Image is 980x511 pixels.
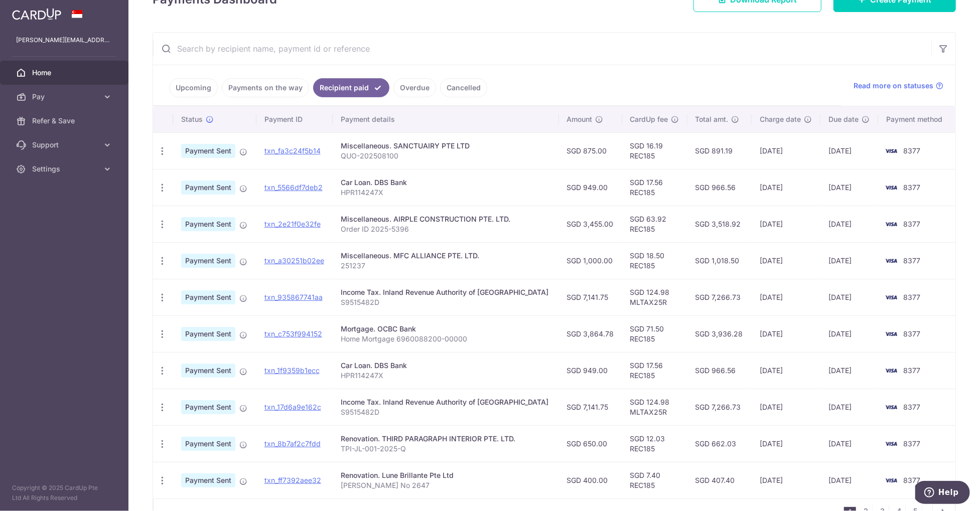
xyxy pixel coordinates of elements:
td: SGD 400.00 [559,462,622,498]
a: Payments on the way [222,78,309,97]
td: [DATE] [752,462,820,498]
td: [DATE] [752,315,820,352]
span: Charge date [760,114,801,124]
img: Bank Card [881,474,901,486]
td: SGD 662.03 [687,425,752,462]
td: SGD 3,936.28 [687,315,752,352]
td: [DATE] [752,279,820,315]
span: Refer & Save [32,116,98,126]
img: Bank Card [881,145,901,157]
img: CardUp [12,8,61,20]
a: txn_8b7af2c7fdd [264,439,321,448]
td: [DATE] [820,462,878,498]
td: SGD 7,141.75 [559,279,622,315]
div: Income Tax. Inland Revenue Authority of [GEOGRAPHIC_DATA] [341,287,550,297]
td: SGD 3,455.00 [559,206,622,242]
p: 251237 [341,261,550,271]
span: Support [32,140,98,150]
span: Payment Sent [181,254,235,268]
span: Payment Sent [181,290,235,304]
span: 8377 [903,439,920,448]
div: Miscellaneous. SANCTUAIRY PTE LTD [341,141,550,151]
td: [DATE] [752,425,820,462]
p: TPI-JL-001-2025-Q [341,444,550,454]
a: txn_17d6a9e162c [264,403,321,411]
span: Status [181,114,203,124]
div: Renovation. Lune Brillante Pte Ltd [341,470,550,480]
iframe: Opens a widget where you can find more information [915,481,970,506]
a: txn_a30251b02ee [264,256,324,265]
td: SGD 71.50 REC185 [622,315,687,352]
th: Payment details [333,106,558,132]
a: txn_fa3c24f5b14 [264,146,321,155]
a: txn_1f9359b1ecc [264,366,320,375]
td: SGD 1,018.50 [687,242,752,279]
td: SGD 124.98 MLTAX25R [622,389,687,425]
img: Bank Card [881,218,901,230]
span: Pay [32,92,98,102]
p: S9515482D [341,407,550,417]
td: [DATE] [752,206,820,242]
span: 8377 [903,329,920,338]
img: Bank Card [881,401,901,413]
img: Bank Card [881,182,901,194]
td: SGD 16.19 REC185 [622,132,687,169]
td: [DATE] [820,315,878,352]
td: [DATE] [820,242,878,279]
span: 8377 [903,220,920,228]
th: Payment ID [256,106,333,132]
span: Total amt. [695,114,729,124]
td: [DATE] [752,389,820,425]
td: [DATE] [752,132,820,169]
td: SGD 949.00 [559,169,622,206]
p: Order ID 2025-5396 [341,224,550,234]
td: [DATE] [820,132,878,169]
span: 8377 [903,366,920,375]
a: Cancelled [440,78,487,97]
td: SGD 7,266.73 [687,279,752,315]
div: Car Loan. DBS Bank [341,178,550,188]
span: Payment Sent [181,144,235,158]
span: Payment Sent [181,400,235,414]
a: Overdue [393,78,436,97]
td: SGD 966.56 [687,352,752,389]
div: Car Loan. DBS Bank [341,361,550,371]
div: Miscellaneous. MFC ALLIANCE PTE. LTD. [341,251,550,261]
td: SGD 17.56 REC185 [622,352,687,389]
td: SGD 3,518.92 [687,206,752,242]
td: [DATE] [752,242,820,279]
span: 8377 [903,256,920,265]
a: txn_935867741aa [264,293,323,301]
img: Bank Card [881,328,901,340]
span: 8377 [903,183,920,192]
a: Recipient paid [313,78,389,97]
td: SGD 18.50 REC185 [622,242,687,279]
img: Bank Card [881,291,901,303]
img: Bank Card [881,365,901,377]
td: SGD 17.56 REC185 [622,169,687,206]
img: Bank Card [881,438,901,450]
td: SGD 949.00 [559,352,622,389]
td: SGD 7,266.73 [687,389,752,425]
p: QUO-202508100 [341,151,550,161]
p: Home Mortgage 6960088200-00000 [341,334,550,344]
td: [DATE] [820,425,878,462]
div: Income Tax. Inland Revenue Authority of [GEOGRAPHIC_DATA] [341,397,550,407]
p: [PERSON_NAME][EMAIL_ADDRESS][DOMAIN_NAME] [16,35,112,45]
div: Mortgage. OCBC Bank [341,324,550,334]
span: CardUp fee [630,114,668,124]
td: SGD 63.92 REC185 [622,206,687,242]
span: Payment Sent [181,181,235,195]
span: Settings [32,164,98,174]
span: Read more on statuses [854,81,933,91]
img: Bank Card [881,255,901,267]
span: 8377 [903,476,920,484]
td: SGD 1,000.00 [559,242,622,279]
td: SGD 3,864.78 [559,315,622,352]
span: Payment Sent [181,364,235,378]
span: 8377 [903,146,920,155]
a: txn_2e21f0e32fe [264,220,321,228]
td: SGD 124.98 MLTAX25R [622,279,687,315]
a: Upcoming [169,78,218,97]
